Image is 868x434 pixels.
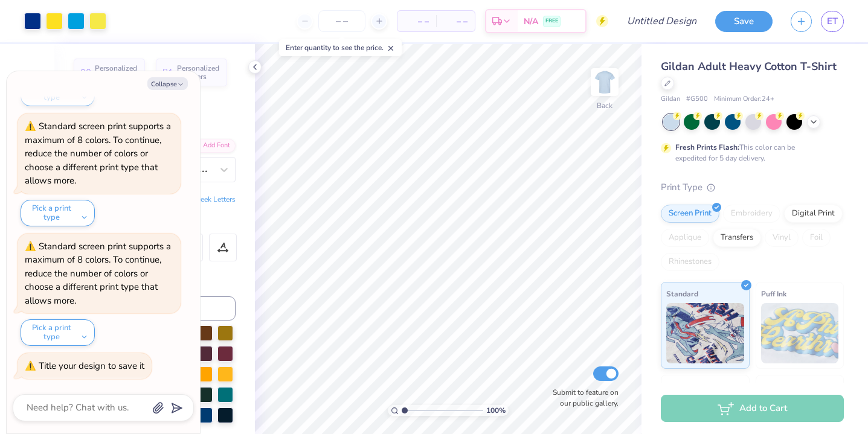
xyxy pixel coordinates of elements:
div: This color can be expedited for 5 day delivery. [675,142,824,164]
span: Personalized Names [95,64,138,81]
strong: Fresh Prints Flash: [675,142,739,152]
span: Minimum Order: 24 + [714,94,774,104]
span: Puff Ink [761,287,786,300]
div: Embroidery [723,205,780,223]
div: Title your design to save it [39,360,144,372]
button: Save [715,11,773,32]
div: Print Type [661,180,844,194]
a: ET [821,11,844,32]
div: Standard screen print supports a maximum of 8 colors. To continue, reduce the number of colors or... [25,240,171,307]
span: Neon Ink [666,380,696,393]
div: Standard screen print supports a maximum of 8 colors. To continue, reduce the number of colors or... [25,120,171,187]
span: Gildan Adult Heavy Cotton T-Shirt [661,59,837,74]
span: Metallic & Glitter Ink [761,380,832,393]
div: Rhinestones [661,253,719,271]
div: Back [597,100,612,111]
div: Digital Print [784,205,843,223]
span: – – [405,15,429,28]
div: Vinyl [765,229,799,247]
div: Add Font [188,139,236,153]
span: ET [827,14,838,28]
div: Applique [661,229,709,247]
img: Standard [666,303,744,363]
button: Pick a print type [21,319,95,346]
button: Collapse [147,77,188,90]
div: Enter quantity to see the price. [279,39,402,56]
img: Puff Ink [761,303,839,363]
span: – – [443,15,468,28]
span: N/A [524,15,538,28]
span: FREE [545,17,558,25]
span: Gildan [661,94,680,104]
span: # G500 [686,94,708,104]
input: Untitled Design [617,9,706,33]
span: Standard [666,287,698,300]
div: Transfers [713,229,761,247]
span: 100 % [486,405,506,416]
span: Personalized Numbers [177,64,220,81]
input: – – [318,10,365,32]
button: Pick a print type [21,200,95,226]
label: Submit to feature on our public gallery. [546,387,619,409]
div: Screen Print [661,205,719,223]
div: Foil [802,229,831,247]
img: Back [593,70,617,94]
